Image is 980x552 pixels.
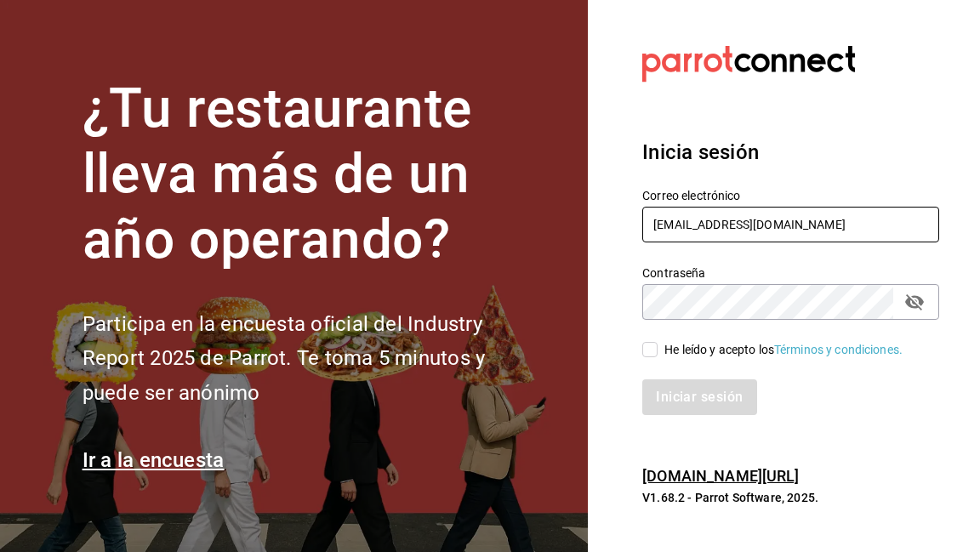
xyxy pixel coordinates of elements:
label: Correo electrónico [642,190,939,202]
h1: ¿Tu restaurante lleva más de un año operando? [83,77,542,272]
input: Ingresa tu correo electrónico [642,207,939,242]
label: Contraseña [642,267,939,279]
button: passwordField [900,287,929,316]
a: Términos y condiciones. [774,343,903,356]
h2: Participa en la encuesta oficial del Industry Report 2025 de Parrot. Te toma 5 minutos y puede se... [83,307,542,411]
p: V1.68.2 - Parrot Software, 2025. [642,489,939,506]
a: [DOMAIN_NAME][URL] [642,467,799,485]
div: He leído y acepto los [664,341,903,359]
a: Ir a la encuesta [83,448,225,472]
h3: Inicia sesión [642,137,939,168]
